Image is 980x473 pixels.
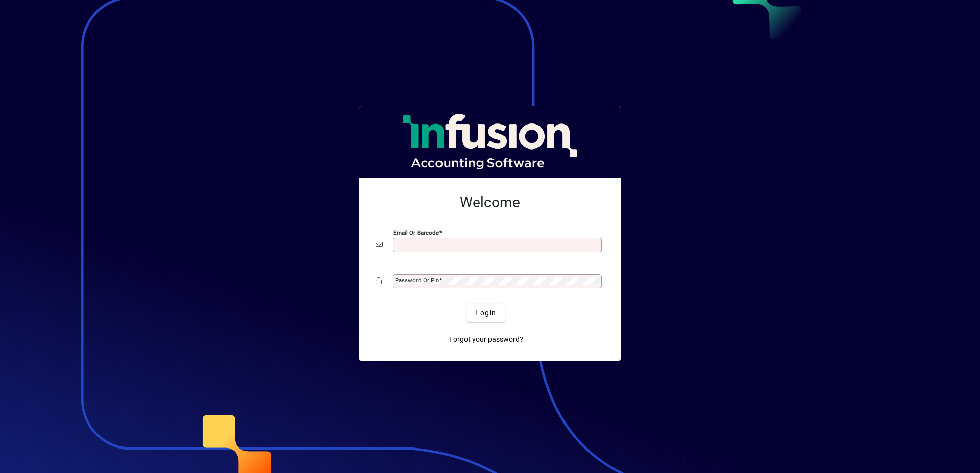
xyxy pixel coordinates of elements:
[475,308,496,318] span: Login
[395,277,439,284] mat-label: Password or Pin
[376,194,604,211] h2: Welcome
[445,330,527,348] a: Forgot your password?
[393,229,439,236] mat-label: Email or Barcode
[449,334,523,345] span: Forgot your password?
[467,304,504,322] button: Login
